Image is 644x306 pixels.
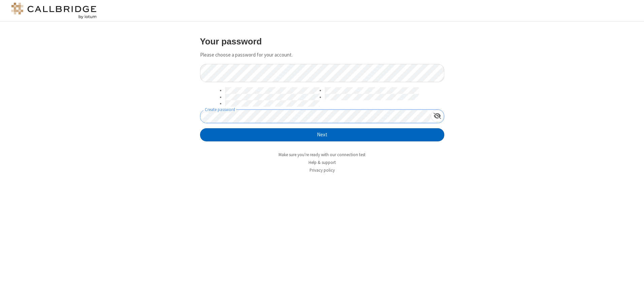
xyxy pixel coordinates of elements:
p: Please choose a password for your account. [200,51,444,59]
a: Help & support [309,160,336,165]
h3: Your password [200,37,444,46]
img: logo@2x.png [10,3,98,19]
a: Make sure you're ready with our connection test [279,152,365,158]
a: Privacy policy [310,167,335,173]
button: Next [200,128,444,142]
div: Show password [431,110,444,122]
input: Create password [200,110,431,123]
